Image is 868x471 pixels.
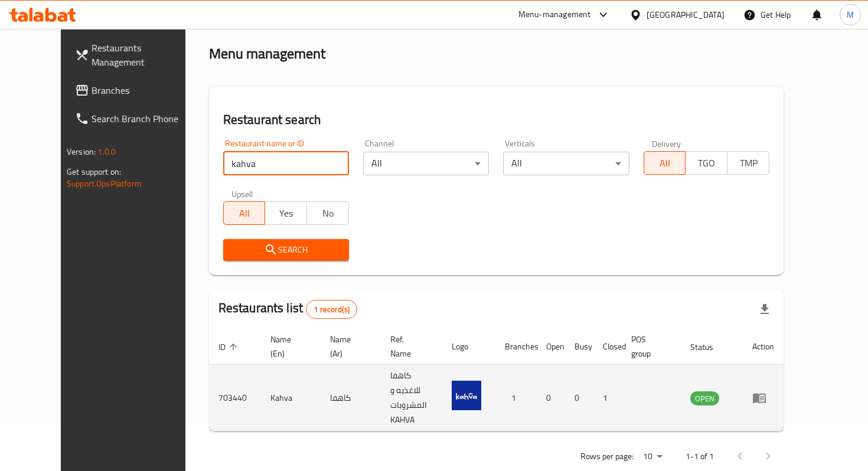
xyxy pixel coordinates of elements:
span: Yes [270,205,302,222]
button: All [644,151,686,175]
td: 0 [565,365,593,431]
th: Closed [593,329,622,365]
span: TMP [732,155,765,172]
span: 1 record(s) [306,304,357,315]
p: 1-1 of 1 [686,449,714,464]
td: كاهفا للاغذيه و المشروبات KAHVA [381,365,443,431]
div: Menu [752,391,774,405]
span: All [229,205,261,222]
span: All [649,155,681,172]
label: Delivery [652,139,681,148]
div: Total records count [306,300,357,319]
p: Rows per page: [580,449,634,464]
span: Ref. Name [390,332,429,361]
span: Restaurants Management [92,41,196,69]
table: enhanced table [209,329,784,431]
th: Logo [442,329,495,365]
th: Action [743,329,784,365]
span: Search [233,243,340,257]
h2: Menu management [209,44,325,63]
button: TMP [727,151,769,175]
div: Rows per page: [638,448,667,466]
span: 1.0.0 [97,144,116,159]
button: Search [223,239,349,261]
span: Branches [92,83,196,97]
td: 1 [593,365,622,431]
td: كاهفا [321,365,380,431]
span: POS group [631,332,667,361]
a: Branches [66,76,205,104]
button: No [306,201,349,225]
label: Upsell [231,189,253,198]
button: Yes [265,201,307,225]
a: Restaurants Management [66,34,205,76]
h2: Restaurants list [218,299,357,319]
span: Search Branch Phone [92,112,196,126]
td: Kahva [261,365,321,431]
button: TGO [685,151,727,175]
span: ID [218,340,241,354]
h2: Restaurant search [223,111,769,129]
th: Branches [495,329,537,365]
span: Status [690,340,729,354]
td: 703440 [209,365,261,431]
span: Get support on: [67,164,121,179]
input: Search for restaurant name or ID.. [223,152,349,175]
img: Kahva [452,381,481,410]
a: Search Branch Phone [66,104,205,133]
span: Name (Ar) [330,332,366,361]
button: All [223,201,266,225]
span: M [847,8,854,21]
div: All [503,152,629,175]
span: No [312,205,344,222]
div: Export file [750,295,779,323]
th: Busy [565,329,593,365]
span: Version: [67,144,96,159]
div: All [363,152,489,175]
div: [GEOGRAPHIC_DATA] [647,8,725,21]
th: Open [537,329,565,365]
td: 1 [495,365,537,431]
div: Menu-management [518,8,591,22]
span: Name (En) [270,332,307,361]
td: 0 [537,365,565,431]
a: Support.OpsPlatform [67,176,142,191]
span: OPEN [690,392,719,405]
span: TGO [690,155,723,172]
